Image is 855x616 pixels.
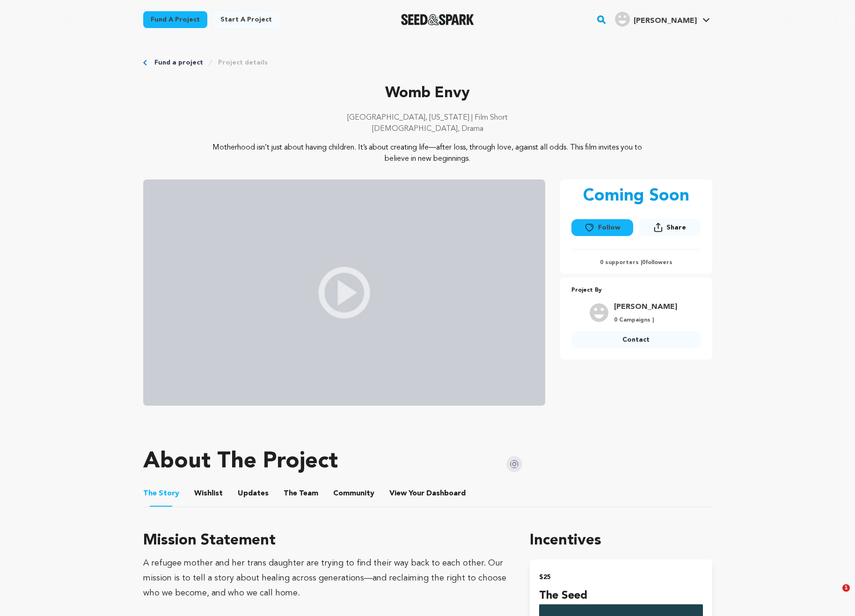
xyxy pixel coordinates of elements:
[642,260,645,265] span: 0
[614,316,677,324] p: 0 Campaigns |
[143,58,712,67] div: Breadcrumb
[401,14,475,25] img: Seed&Spark Logo Dark Mode
[143,11,207,28] a: Fund a project
[143,488,157,499] span: The
[615,12,630,27] img: user.png
[143,451,338,473] h1: About The Project
[143,123,712,135] p: [DEMOGRAPHIC_DATA], Drama
[213,11,279,28] a: Start a project
[571,219,633,236] button: Follow
[401,14,475,25] a: Seed&Spark Homepage
[590,303,608,322] img: user.png
[639,219,701,236] button: Share
[389,488,468,499] a: ViewYourDashboard
[614,301,677,313] a: Goto Nguyen Tracy profile
[539,587,702,604] h4: The Seed
[284,488,318,499] span: Team
[194,488,223,499] span: Wishlist
[200,142,655,165] p: Motherhood isn’t just about having children. It’s about creating life—after loss, through love, a...
[143,112,712,123] p: [GEOGRAPHIC_DATA], [US_STATE] | Film Short
[634,17,697,25] span: [PERSON_NAME]
[666,223,686,232] span: Share
[426,488,466,499] span: Dashboard
[613,10,712,29] span: Nguyen T.'s Profile
[143,488,179,499] span: Story
[389,488,468,499] span: Your
[530,530,712,552] h1: Incentives
[238,488,269,499] span: Updates
[615,12,697,27] div: Nguyen T.'s Profile
[218,58,268,67] a: Project details
[143,556,508,601] div: A refugee mother and her trans daughter are trying to find their way back to each other. Our miss...
[571,285,701,296] p: Project By
[571,331,701,348] a: Contact
[333,488,374,499] span: Community
[143,530,508,552] h3: Mission Statement
[639,219,701,240] span: Share
[143,179,545,406] img: video_placeholder.jpg
[823,584,846,607] iframe: Intercom live chat
[143,82,712,105] p: Womb Envy
[613,10,712,27] a: Nguyen T.'s Profile
[506,456,522,472] img: Seed&Spark Instagram Icon
[842,584,850,592] span: 1
[284,488,297,499] span: The
[583,187,689,206] p: Coming Soon
[571,259,701,266] p: 0 supporters | followers
[539,571,702,584] h2: $25
[154,58,203,67] a: Fund a project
